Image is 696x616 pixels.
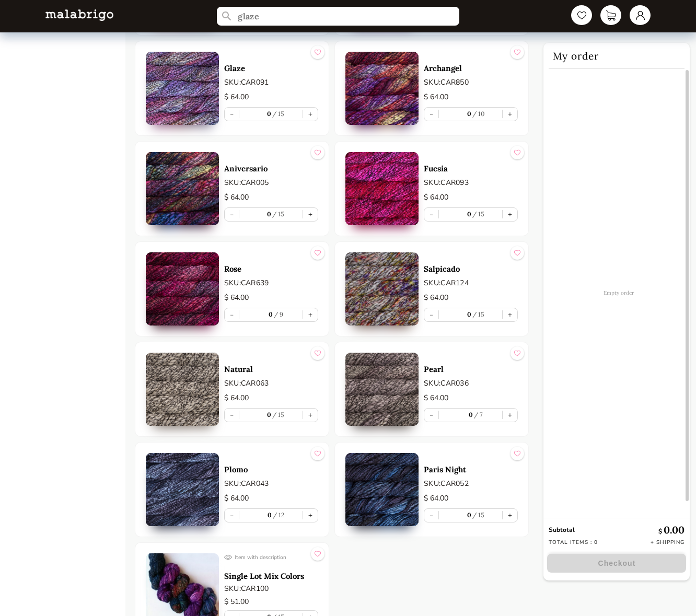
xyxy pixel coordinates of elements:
img: 0.jpg [146,453,219,526]
label: 15 [271,110,285,118]
a: Pearl [424,364,518,374]
p: $ 64.00 [424,392,518,404]
button: + [503,509,517,522]
button: + [503,308,517,321]
img: 0.jpg [345,152,419,225]
div: Item with description [224,553,318,561]
div: Empty order [543,69,693,516]
img: 0.jpg [345,453,419,526]
img: 0.jpg [146,52,219,125]
button: + [303,208,318,221]
p: $ 64.00 [224,392,318,404]
p: $ 64.00 [224,91,318,103]
a: Plomo [224,464,318,474]
input: Search... [217,7,459,26]
button: + [503,208,517,221]
strong: Subtotal [549,526,575,534]
label: 10 [471,110,485,118]
p: SKU: CAR052 [424,478,518,489]
a: Fucsia [424,164,518,173]
a: Rose [224,264,318,274]
p: 0.00 [658,524,685,536]
label: 15 [471,210,485,218]
p: $ 64.00 [424,192,518,203]
a: Checkout [543,554,690,573]
p: SKU: CAR091 [224,77,318,88]
p: SKU: CAR850 [424,77,518,88]
label: 9 [273,310,284,318]
button: + [303,409,318,422]
p: SKU: CAR093 [424,177,518,188]
button: + [503,409,517,422]
button: Checkout [547,554,686,573]
a: Single Lot Mix Colors [224,571,318,581]
h2: My order [549,43,685,69]
p: $ 64.00 [424,292,518,304]
label: 7 [473,411,483,419]
a: Glaze [224,63,318,73]
a: Aniversario [224,164,318,173]
a: Archangel [424,63,518,73]
p: $ 64.00 [224,493,318,504]
label: 12 [272,511,285,519]
label: 15 [271,411,285,419]
a: Natural [224,364,318,374]
p: + Shipping [651,539,685,546]
span: $ [658,527,664,535]
img: eye.a4937bc3.svg [224,553,232,561]
img: 0.jpg [146,353,219,426]
a: Paris Night [424,464,518,474]
img: 0.jpg [345,353,419,426]
p: SKU: CAR639 [224,277,318,288]
img: L5WsItTXhTFtyxb3tkNoXNspfcfOAAWlbXYcuBTUg0FA22wzaAJ6kXiYLTb6coiuTfQf1mE2HwVko7IAAAAASUVORK5CYII= [45,9,113,20]
img: 0.jpg [146,252,219,326]
p: SKU: CAR063 [224,378,318,389]
label: 15 [471,511,485,519]
p: SKU: CAR100 [224,583,318,594]
p: $ 64.00 [424,493,518,504]
label: 15 [471,310,485,318]
p: $ 64.00 [224,192,318,203]
label: 15 [271,210,285,218]
p: $ 64.00 [224,292,318,304]
p: Total items : 0 [549,539,598,546]
a: Salpicado [424,264,518,274]
button: + [303,509,318,522]
p: SKU: CAR124 [424,277,518,288]
button: + [303,308,318,321]
p: $ 64.00 [424,91,518,103]
p: SKU: CAR005 [224,177,318,188]
p: SKU: CAR036 [424,378,518,389]
img: 0.jpg [345,252,419,326]
button: + [303,108,318,121]
p: SKU: CAR043 [224,478,318,489]
img: 0.jpg [345,52,419,125]
img: 0.jpg [146,152,219,225]
p: $ 51.00 [224,596,318,608]
button: + [503,108,517,121]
